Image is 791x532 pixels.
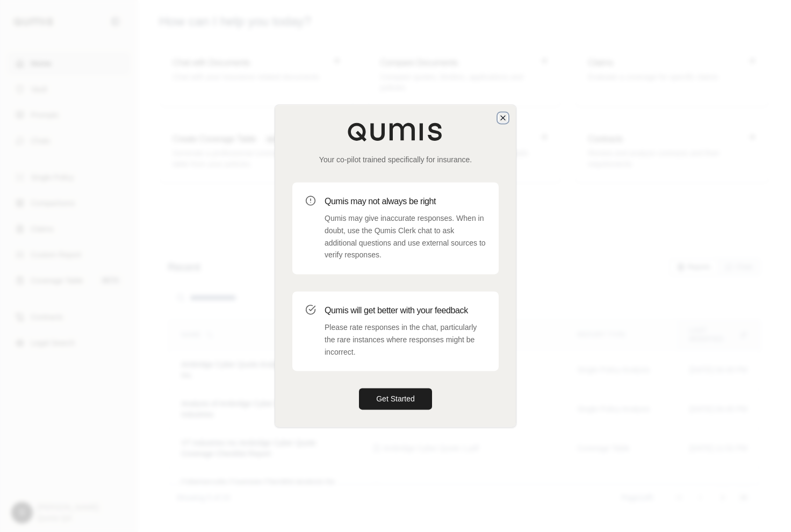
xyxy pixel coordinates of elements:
[292,154,499,165] p: Your co-pilot trained specifically for insurance.
[325,321,486,358] p: Please rate responses in the chat, particularly the rare instances where responses might be incor...
[325,304,486,317] h3: Qumis will get better with your feedback
[325,195,486,208] h3: Qumis may not always be right
[347,122,444,141] img: Qumis Logo
[325,212,486,261] p: Qumis may give inaccurate responses. When in doubt, use the Qumis Clerk chat to ask additional qu...
[359,389,432,410] button: Get Started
